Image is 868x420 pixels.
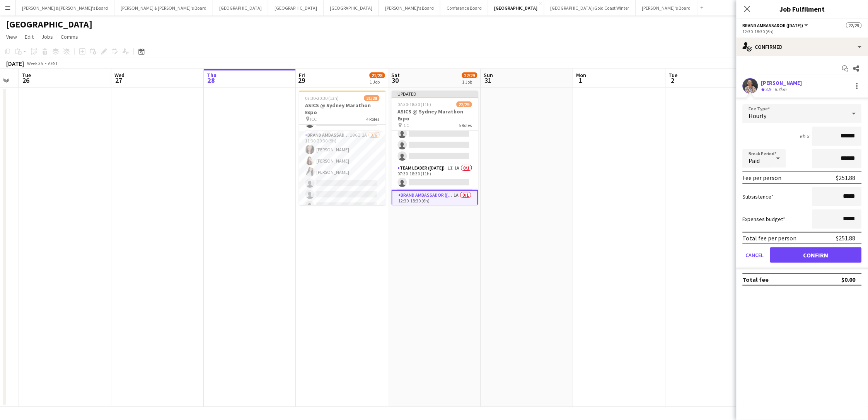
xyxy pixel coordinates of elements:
[38,32,56,42] a: Jobs
[3,32,20,42] a: View
[298,76,305,85] span: 29
[575,76,587,85] span: 1
[770,247,862,263] button: Confirm
[21,76,31,85] span: 26
[846,22,862,28] span: 22/29
[213,0,268,15] button: [GEOGRAPHIC_DATA]
[22,72,31,79] span: Tue
[324,0,379,15] button: [GEOGRAPHIC_DATA]
[836,234,856,242] div: $251.88
[457,101,472,107] span: 22/29
[392,190,478,218] app-card-role: Brand Ambassador ([DATE])1A0/112:30-18:30 (6h)
[299,91,386,205] app-job-card: 07:30-20:30 (13h)21/28ASICS @ Sydney Marathon Expo ICC4 Roles[PERSON_NAME][PERSON_NAME] [PERSON_N...
[576,72,587,79] span: Mon
[761,79,802,86] div: [PERSON_NAME]
[743,29,862,34] div: 12:30-18:30 (6h)
[800,133,809,140] div: 6h x
[668,76,678,85] span: 2
[305,95,339,101] span: 07:30-20:30 (13h)
[206,76,217,85] span: 28
[364,95,380,101] span: 21/28
[299,72,305,79] span: Fri
[749,112,767,120] span: Hourly
[391,76,400,85] span: 30
[22,32,37,42] a: Edit
[544,0,636,15] button: [GEOGRAPHIC_DATA]/Gold Coast Winter
[392,164,478,190] app-card-role: Team Leader ([DATE])1I1A0/107:30-18:30 (11h)
[268,0,324,15] button: [GEOGRAPHIC_DATA]
[398,101,431,107] span: 07:30-18:30 (11h)
[41,33,53,40] span: Jobs
[737,38,868,56] div: Confirmed
[766,86,772,92] span: 3.9
[743,216,786,223] label: Expenses budget
[6,33,17,40] span: View
[403,122,409,128] span: ICC
[462,72,477,78] span: 22/29
[370,79,385,85] div: 1 Job
[743,247,767,263] button: Cancel
[488,0,544,15] button: [GEOGRAPHIC_DATA]
[392,72,400,79] span: Sat
[6,19,92,30] h1: [GEOGRAPHIC_DATA]
[842,276,856,283] div: $0.00
[392,91,478,97] div: Updated
[737,4,868,14] h3: Job Fulfilment
[114,0,213,15] button: [PERSON_NAME] & [PERSON_NAME]'s Board
[207,72,217,79] span: Thu
[26,60,45,66] span: Week 35
[113,76,124,85] span: 27
[392,91,478,205] app-job-card: Updated07:30-18:30 (11h)22/29ASICS @ Sydney Marathon Expo ICC5 Roles[PERSON_NAME][PERSON_NAME] Te...
[367,116,380,122] span: 4 Roles
[743,193,774,200] label: Subsistence
[114,72,124,79] span: Wed
[16,0,114,15] button: [PERSON_NAME] & [PERSON_NAME]'s Board
[484,72,493,79] span: Sun
[61,33,78,40] span: Comms
[743,22,803,28] span: Brand Ambassador (Saturday)
[299,102,386,116] h3: ASICS @ Sydney Marathon Expo
[743,234,797,242] div: Total fee per person
[440,0,488,15] button: Conference Board
[379,0,440,15] button: [PERSON_NAME]'s Board
[743,22,810,28] button: Brand Ambassador ([DATE])
[48,60,58,66] div: AEST
[773,86,788,93] div: 6.7km
[58,32,81,42] a: Comms
[462,79,477,85] div: 1 Job
[836,174,856,182] div: $251.88
[310,116,317,122] span: ICC
[392,108,478,122] h3: ASICS @ Sydney Marathon Expo
[483,76,493,85] span: 31
[459,122,472,128] span: 5 Roles
[743,174,782,182] div: Fee per person
[669,72,678,79] span: Tue
[6,60,24,67] div: [DATE]
[636,0,697,15] button: [PERSON_NAME]'s Board
[743,276,769,283] div: Total fee
[299,131,386,213] app-card-role: Brand Ambassador ([PERSON_NAME])106I1A3/611:30-20:30 (9h)[PERSON_NAME][PERSON_NAME][PERSON_NAME]
[370,72,385,78] span: 21/28
[25,33,34,40] span: Edit
[749,157,760,165] span: Paid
